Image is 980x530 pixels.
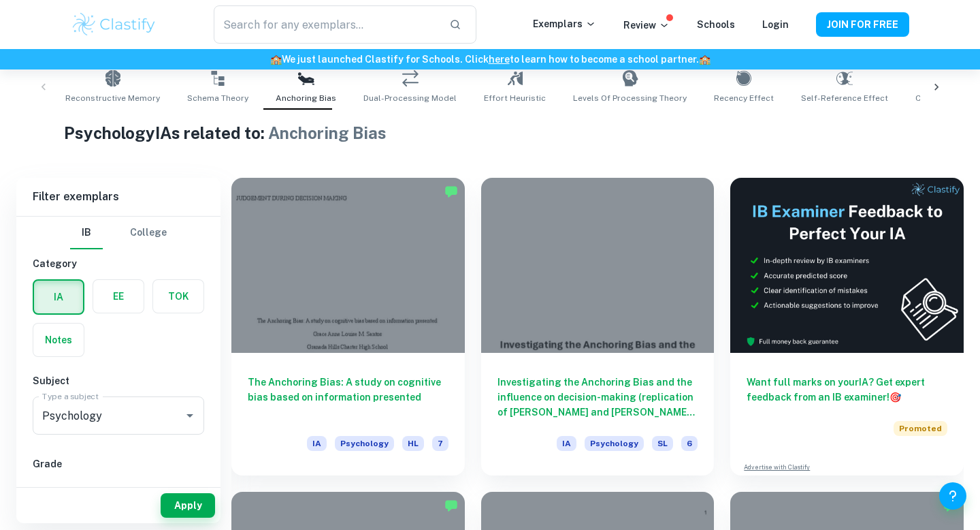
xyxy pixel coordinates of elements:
[585,436,644,451] span: Psychology
[3,52,977,67] h6: We just launched Clastify for Schools. Click to learn how to become a school partner.
[71,11,157,38] img: Clastify logo
[484,92,546,104] span: Effort Heuristic
[697,19,735,30] a: Schools
[187,92,248,104] span: Schema Theory
[33,456,204,471] h6: Grade
[497,375,698,420] h6: Investigating the Anchoring Bias and the influence on decision-making (replication of [PERSON_NAM...
[33,256,204,271] h6: Category
[762,19,789,30] a: Login
[681,436,698,451] span: 6
[652,436,673,451] span: SL
[747,375,947,405] h6: Want full marks on your IA ? Get expert feedback from an IB examiner!
[481,178,715,476] a: Investigating the Anchoring Bias and the influence on decision-making (replication of [PERSON_NAM...
[699,54,710,65] span: 🏫
[730,178,964,476] a: Want full marks on yourIA? Get expert feedback from an IB examiner!PromotedAdvertise with Clastify
[744,463,810,472] a: Advertise with Clastify
[16,178,220,216] h6: Filter exemplars
[363,92,457,104] span: Dual-Processing Model
[730,178,964,353] img: Thumbnail
[161,493,215,518] button: Apply
[276,92,336,104] span: Anchoring Bias
[153,280,203,313] button: TOK
[33,324,84,356] button: Notes
[268,123,387,142] span: Anchoring Bias
[444,499,458,512] img: Marked
[42,390,99,402] label: Type a subject
[214,5,438,44] input: Search for any exemplars...
[335,436,394,451] span: Psychology
[939,482,966,510] button: Help and Feedback
[180,406,199,425] button: Open
[432,436,448,451] span: 7
[816,12,909,37] button: JOIN FOR FREE
[533,16,596,31] p: Exemplars
[130,217,167,249] button: College
[623,18,670,33] p: Review
[714,92,774,104] span: Recency Effect
[557,436,576,451] span: IA
[231,178,465,476] a: The Anchoring Bias: A study on cognitive bias based on information presentedIAPsychologyHL7
[93,280,144,313] button: EE
[307,436,327,451] span: IA
[444,185,458,198] img: Marked
[894,421,947,436] span: Promoted
[248,375,448,420] h6: The Anchoring Bias: A study on cognitive bias based on information presented
[34,281,83,313] button: IA
[70,217,167,249] div: Filter type choice
[64,121,917,145] h1: Psychology IAs related to:
[573,92,687,104] span: Levels of Processing Theory
[801,92,888,104] span: Self-Reference Effect
[889,392,901,403] span: 🎯
[489,54,510,65] a: here
[70,217,103,249] button: IB
[270,54,282,65] span: 🏫
[402,436,424,451] span: HL
[33,373,204,388] h6: Subject
[65,92,160,104] span: Reconstructive Memory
